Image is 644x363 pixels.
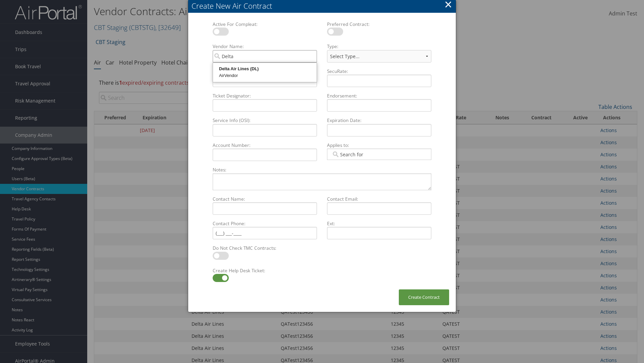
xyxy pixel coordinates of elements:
label: Ext: [324,220,434,227]
label: SecuRate: [324,68,434,75]
input: Applies to: [331,151,369,158]
input: Ext: [327,227,431,239]
label: Preferred Contract: [324,21,434,28]
input: Endorsement: [327,99,431,112]
input: Service Info (OSI): [213,124,317,136]
label: Do Not Check TMC Contracts: [210,245,320,251]
textarea: Notes: [213,173,431,190]
div: Create New Air Contract [192,1,456,11]
label: Notes: [210,166,434,173]
label: Endorsement: [324,92,434,99]
input: Contact Phone: [213,227,317,239]
label: Type: [324,43,434,50]
label: Ticket Designator: [210,92,320,99]
input: Expiration Date: [327,124,431,136]
input: Contact Email: [327,202,431,215]
button: Create Contract [399,289,449,305]
label: Service Info (OSI): [210,117,320,124]
input: Contact Name: [213,202,317,215]
input: Account Number: [213,149,317,161]
label: Create Help Desk Ticket: [210,267,320,274]
label: Tour Code: [210,68,320,75]
label: Vendor Name: [210,43,320,50]
input: Vendor Name: [213,50,317,63]
div: AirVendor [214,72,316,79]
label: Contact Phone: [210,220,320,227]
label: Account Number: [210,142,320,149]
label: Contact Name: [210,196,320,202]
div: Delta Air Lines (DL) [214,66,316,72]
label: Active For Compleat: [210,21,320,28]
label: Applies to: [324,142,434,149]
label: Contact Email: [324,196,434,202]
input: Ticket Designator: [213,99,317,112]
select: Type: [327,50,431,63]
input: SecuRate: [327,75,431,87]
label: Expiration Date: [324,117,434,124]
